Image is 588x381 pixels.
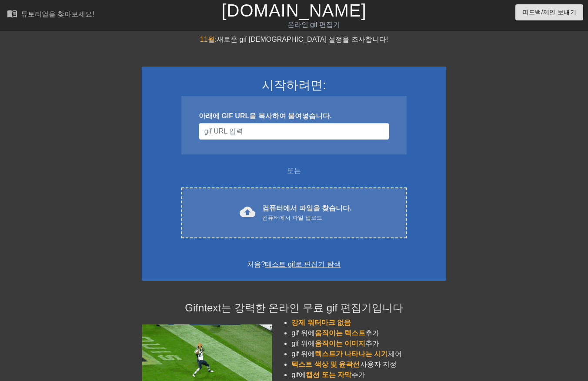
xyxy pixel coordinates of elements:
h4: Gifntext는 강력한 온라인 무료 gif 편집기입니다 [142,302,446,314]
div: 새로운 gif [DEMOGRAPHIC_DATA] 설정을 조사합니다! [142,34,446,45]
span: 11월: [200,36,217,43]
li: gif 위에 추가 [291,338,446,349]
span: 캡션 또는 자막 [306,371,351,378]
li: gif 위에 추가 [291,328,446,338]
a: [DOMAIN_NAME] [221,1,366,20]
li: 사용자 지정 [291,359,446,370]
span: 움직이는 이미지 [315,340,365,347]
div: 또는 [164,166,424,176]
span: 움직이는 텍스트 [315,329,365,337]
div: 아래에 GIF URL을 복사하여 붙여넣습니다. [199,111,389,121]
div: 컴퓨터에서 파일 업로드 [262,214,351,222]
button: 피드백/제안 보내기 [515,4,583,20]
li: gif에 추가 [291,370,446,380]
span: 피드백/제안 보내기 [522,7,576,18]
input: 사용자 이름 [199,123,389,140]
span: 강제 워터마크 없음 [291,319,351,326]
span: cloud_upload [240,204,255,220]
h3: 시작하려면: [153,78,435,93]
div: 온라인 gif 편집기 [200,20,428,30]
a: 튜토리얼을 찾아보세요! [7,8,94,22]
li: gif 위에 제어 [291,349,446,359]
span: menu_book [7,8,17,19]
span: 텍스트 색상 및 윤곽선 [291,361,360,368]
font: 컴퓨터에서 파일을 찾습니다. [262,204,351,212]
div: 튜토리얼을 찾아보세요! [21,10,94,18]
div: 처음? [153,259,435,270]
span: 텍스트가 나타나는 시기 [315,350,388,358]
a: 테스트 gif로 편집기 탐색 [265,261,341,268]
